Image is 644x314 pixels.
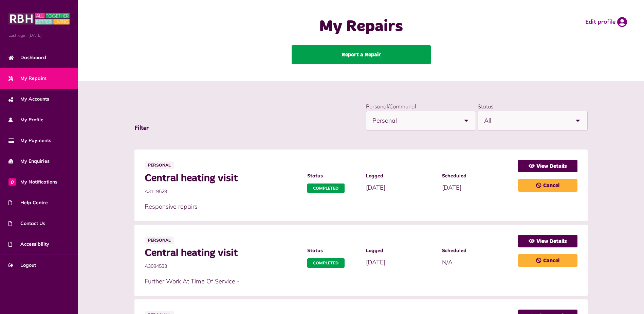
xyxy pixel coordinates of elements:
span: [DATE] [366,184,385,191]
span: Completed [307,184,345,193]
span: My Notifications [8,178,57,186]
span: Last login: [DATE] [8,32,70,38]
span: Logged [366,247,435,254]
span: Logged [366,172,435,179]
label: Status [478,103,494,110]
span: My Accounts [8,95,49,103]
a: View Details [518,235,577,247]
a: Report a Repair [292,45,431,64]
span: 0 [8,178,16,186]
span: Accessibility [8,241,49,248]
span: Filter [134,125,149,131]
span: Scheduled [442,247,511,254]
span: All [484,111,568,130]
p: Responsive repairs [145,202,512,211]
span: Personal [145,237,174,244]
a: Cancel [518,179,577,192]
span: My Payments [8,137,51,144]
span: Help Centre [8,199,48,206]
span: Contact Us [8,220,45,227]
span: A3084533 [145,263,300,270]
span: My Enquiries [8,158,50,165]
span: Personal [145,161,174,169]
span: My Profile [8,116,43,123]
span: Central heating visit [145,172,300,185]
span: [DATE] [442,184,461,191]
h1: My Repairs [226,17,496,37]
span: Logout [8,262,36,269]
p: Further Work At Time Of Service - [145,277,512,286]
span: Completed [307,258,345,268]
span: Scheduled [442,172,511,179]
a: Cancel [518,254,577,267]
span: [DATE] [366,258,385,266]
a: Edit profile [585,17,627,27]
span: A3119529 [145,188,300,195]
label: Personal/Communal [366,103,416,110]
span: Personal [372,111,457,130]
span: Status [307,247,359,254]
img: MyRBH [8,12,70,25]
span: Status [307,172,359,179]
span: Dashboard [8,54,46,61]
span: My Repairs [8,75,47,82]
a: View Details [518,160,577,172]
span: N/A [442,258,453,266]
span: Central heating visit [145,247,300,259]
